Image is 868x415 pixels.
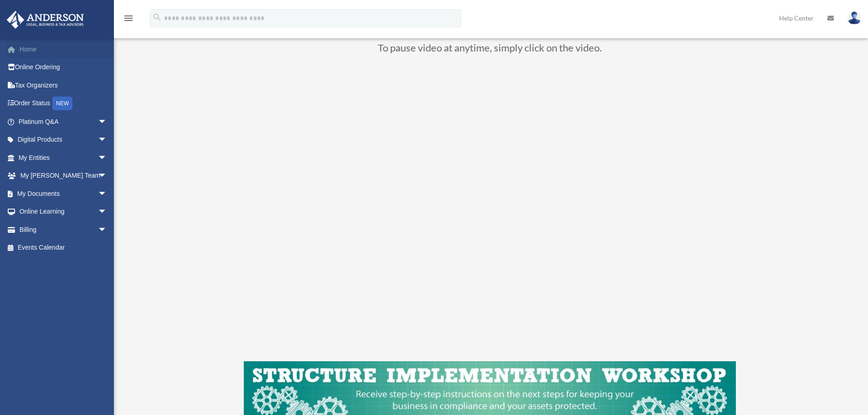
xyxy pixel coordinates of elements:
a: Platinum Q&Aarrow_drop_down [6,113,121,131]
span: arrow_drop_down [98,131,116,149]
span: arrow_drop_down [98,184,116,203]
a: Billingarrow_drop_down [6,220,121,239]
a: Events Calendar [6,239,121,257]
span: arrow_drop_down [98,220,116,239]
span: arrow_drop_down [98,203,116,221]
i: search [152,12,162,22]
a: Online Learningarrow_drop_down [6,203,121,221]
iframe: 250407 - Retirement Binder [244,71,736,348]
div: NEW [52,97,72,110]
span: arrow_drop_down [98,113,116,131]
img: User Pic [847,11,861,25]
a: Home [6,40,121,58]
a: Online Ordering [6,58,121,77]
i: menu [123,13,134,24]
a: My Entitiesarrow_drop_down [6,149,121,167]
img: Anderson Advisors Platinum Portal [4,11,87,29]
span: arrow_drop_down [98,149,116,167]
a: Order StatusNEW [6,94,121,113]
h3: To pause video at anytime, simply click on the video. [244,43,736,57]
a: My Documentsarrow_drop_down [6,184,121,203]
a: menu [123,16,134,24]
a: My [PERSON_NAME] Teamarrow_drop_down [6,167,121,185]
a: Digital Productsarrow_drop_down [6,131,121,149]
span: arrow_drop_down [98,167,116,185]
a: Tax Organizers [6,76,121,94]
